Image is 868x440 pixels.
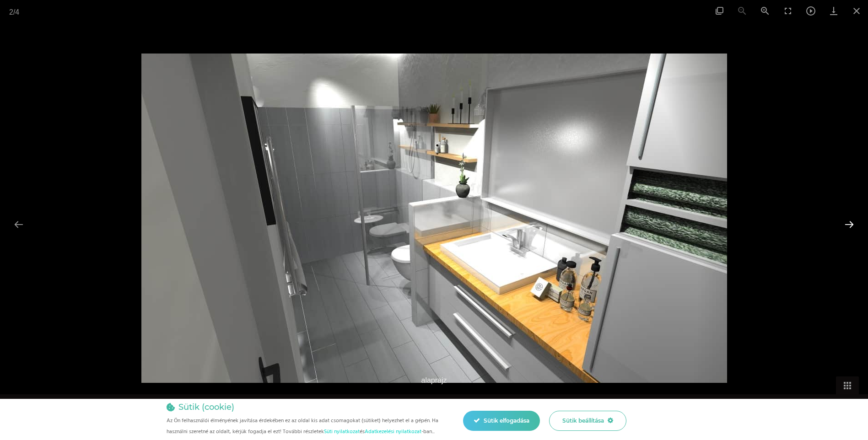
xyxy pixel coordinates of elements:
button: Previous slide [9,215,28,233]
a: Adatkezelési nyilatkozat [365,427,421,436]
div: Sütik elfogadása [463,411,540,431]
button: Toggle thumbnails [836,376,859,394]
a: Süti nyilatkozat [324,427,360,436]
div: Sütik beállítása [549,411,626,431]
p: Az Ön felhasználói élményének javítása érdekében ez az oldal kis adat csomagokat (sütiket) helyez... [167,415,445,437]
img: Fürdő verzió 1 [141,54,727,383]
span: 4 [15,8,19,16]
span: 2 [9,8,13,16]
button: Next slide [840,215,859,233]
h4: Sütik (cookie) [178,402,234,412]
